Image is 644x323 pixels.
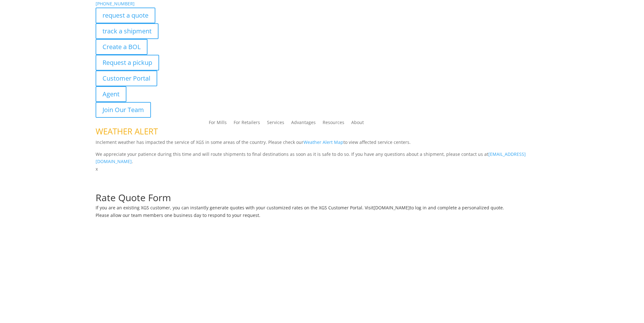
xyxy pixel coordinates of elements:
[303,139,343,145] a: Weather Alert Map
[96,8,155,23] a: request a quote
[96,173,548,185] h1: Request a Quote
[96,23,158,39] a: track a shipment
[96,193,548,206] h1: Rate Quote Form
[96,71,157,86] a: Customer Portal
[209,120,227,127] a: For Mills
[96,213,548,221] h6: Please allow our team members one business day to respond to your request.
[96,1,135,7] a: [PHONE_NUMBER]
[291,120,316,127] a: Advantages
[96,86,126,102] a: Agent
[96,39,147,55] a: Create a BOL
[96,139,548,150] p: Inclement weather has impacted the service of XGS in some areas of the country. Please check our ...
[96,165,548,173] p: x
[410,205,504,211] span: to log in and complete a personalized quote.
[351,120,364,127] a: About
[96,150,548,166] p: We appreciate your patience during this time and will route shipments to final destinations as so...
[323,120,344,127] a: Resources
[96,185,548,193] p: Complete the form below for a customized quote based on your shipping needs.
[267,120,284,127] a: Services
[96,55,159,71] a: Request a pickup
[96,205,374,211] span: If you are an existing XGS customer, you can instantly generate quotes with your customized rates...
[234,120,260,127] a: For Retailers
[96,102,151,118] a: Join Our Team
[374,205,410,211] a: [DOMAIN_NAME]
[96,126,158,137] span: WEATHER ALERT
